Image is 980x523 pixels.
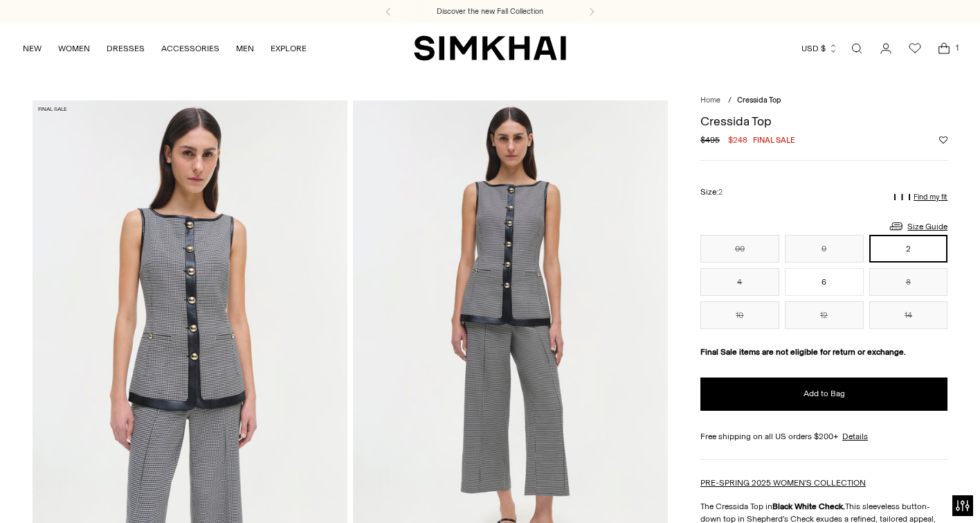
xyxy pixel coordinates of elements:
[23,33,42,64] a: NEW
[718,188,723,197] span: 2
[107,33,145,64] a: DRESSES
[700,301,779,329] button: 10
[437,6,543,17] a: Discover the new Fall Collection
[737,96,781,105] span: Cressida Top
[161,33,219,64] a: ACCESSORIES
[772,502,845,511] strong: Black White Check.
[700,430,947,443] div: Free shipping on all US orders $200+
[869,268,948,296] button: 8
[939,136,947,144] button: Add to Wishlist
[700,478,866,488] a: PRE-SPRING 2025 WOMEN'S COLLECTION
[58,33,90,64] a: WOMEN
[414,35,566,62] a: SIMKHAI
[11,470,139,512] iframe: Sign Up via Text for Offers
[728,134,747,146] span: $248
[843,35,871,62] a: Open search modal
[700,347,906,357] strong: Final Sale items are not eligible for return or exchange.
[700,96,720,105] a: Home
[700,235,779,263] button: 00
[785,268,864,296] button: 6
[872,35,900,62] a: Go to the account page
[869,235,948,263] button: 2
[801,33,838,64] button: USD $
[804,388,845,400] span: Add to Bag
[785,301,864,329] button: 12
[700,378,947,411] button: Add to Bag
[700,134,720,146] s: $495
[785,235,864,263] button: 0
[700,115,947,127] h1: Cressida Top
[700,95,947,107] nav: breadcrumbs
[951,42,963,54] span: 1
[728,95,732,107] div: /
[888,218,947,235] a: Size Guide
[700,186,723,199] label: Size:
[901,35,929,62] a: Wishlist
[842,430,868,443] a: Details
[930,35,958,62] a: Open cart modal
[869,301,948,329] button: 14
[271,33,307,64] a: EXPLORE
[236,33,254,64] a: MEN
[700,268,779,296] button: 4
